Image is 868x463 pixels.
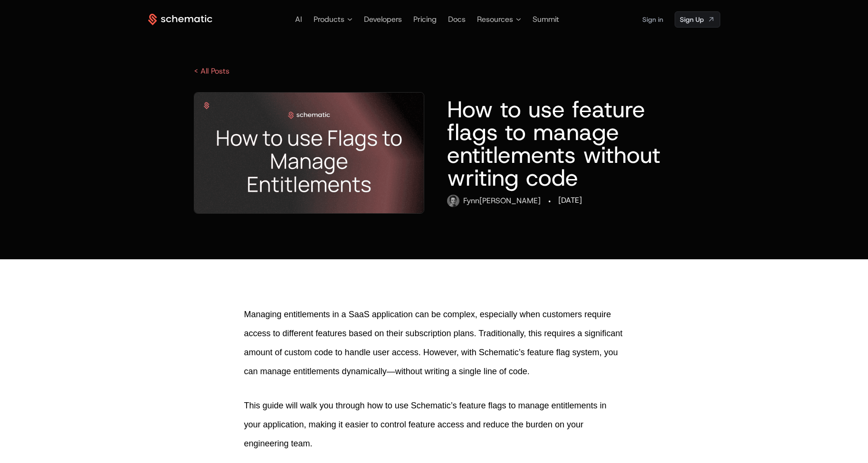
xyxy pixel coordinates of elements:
span: Resources [477,14,513,25]
span: Products [314,14,344,25]
a: Sign in [642,12,663,27]
div: [DATE] [558,195,582,206]
a: Summit [533,14,559,24]
img: fynn [447,195,459,207]
a: Pricing [413,14,437,24]
p: Managing entitlements in a SaaS application can be complex, especially when customers require acc... [244,305,624,381]
p: This guide will walk you through how to use Schematic’s feature flags to manage entitlements in y... [244,396,624,453]
div: Fynn [PERSON_NAME] [463,195,541,207]
a: Developers [364,14,402,24]
span: Sign Up [680,15,704,24]
div: · [548,195,551,208]
a: [object Object] [675,11,720,28]
a: < All Posts [194,66,229,76]
img: entitlement blog [194,93,424,213]
a: AI [295,14,302,24]
a: Docs [448,14,466,24]
h1: How to use feature flags to manage entitlements without writing code [447,98,674,189]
